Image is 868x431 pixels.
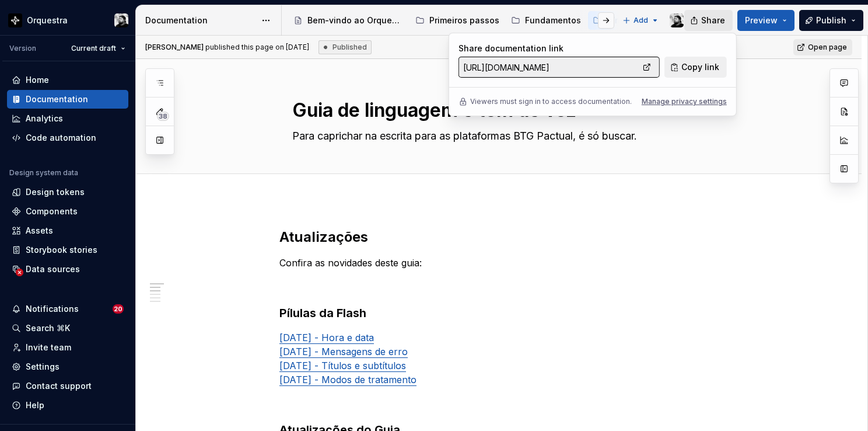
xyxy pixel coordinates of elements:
[26,399,44,411] div: Help
[9,168,78,178] div: Design system data
[701,15,725,26] span: Share
[7,396,128,415] button: Help
[113,304,124,314] span: 20
[670,13,684,27] img: Lucas Angelo Marim
[279,360,406,371] a: [DATE] - Títulos e subtítulos
[26,186,85,198] div: Design tokens
[7,377,128,395] button: Contact support
[27,15,68,26] div: Orquestra
[2,8,133,33] button: OrquestraLucas Angelo Marim
[470,97,632,106] p: Viewers must sign in to access documentation.
[7,71,128,89] a: Home
[26,263,80,275] div: Data sources
[793,39,852,55] a: Open page
[7,183,128,201] a: Design tokens
[279,306,366,320] strong: Pílulas da Flash
[145,15,256,26] div: Documentation
[816,15,846,26] span: Publish
[459,43,660,54] p: Share documentation link
[7,300,128,318] button: Notifications20
[26,244,97,256] div: Storybook stories
[7,241,128,259] a: Storybook stories
[7,128,128,147] a: Code automation
[26,303,79,315] div: Notifications
[26,342,71,353] div: Invite team
[290,96,731,124] textarea: Guia de linguagem e tom de voz
[429,15,499,26] div: Primeiros passos
[157,112,169,121] span: 38
[7,260,128,279] a: Data sources
[279,346,408,357] a: [DATE] - Mensagens de erro
[26,225,53,237] div: Assets
[506,11,586,30] a: Fundamentos
[633,16,648,25] span: Add
[289,11,408,30] a: Bem-vindo ao Orquestra!
[114,13,128,27] img: Lucas Angelo Marim
[26,113,63,124] div: Analytics
[145,43,309,52] span: published this page on [DATE]
[279,256,746,270] p: Confira as novidades deste guia:
[26,206,78,217] div: Components
[26,380,92,392] div: Contact support
[7,357,128,376] a: Settings
[7,338,128,357] a: Invite team
[684,10,733,31] button: Share
[737,10,794,31] button: Preview
[642,97,727,106] button: Manage privacy settings
[279,228,746,246] h2: Atualizações
[7,109,128,128] a: Analytics
[808,43,847,52] span: Open page
[619,12,663,29] button: Add
[8,13,22,27] img: 2d16a307-6340-4442-b48d-ad77c5bc40e7.png
[7,319,128,338] button: Search ⌘K
[745,15,778,26] span: Preview
[799,10,863,31] button: Publish
[411,11,504,30] a: Primeiros passos
[26,132,96,144] div: Code automation
[290,127,731,145] textarea: Para caprichar na escrita para as plataformas BTG Pactual, é só buscar.
[279,332,374,343] a: [DATE] - Hora e data
[307,15,404,26] div: Bem-vindo ao Orquestra!
[279,374,416,385] a: [DATE] - Modos de tratamento
[7,221,128,240] a: Assets
[145,43,204,51] span: [PERSON_NAME]
[7,202,128,221] a: Components
[26,322,70,334] div: Search ⌘K
[26,93,88,105] div: Documentation
[318,40,372,54] div: Published
[664,57,727,78] button: Copy link
[9,44,36,53] div: Version
[66,40,131,57] button: Current draft
[681,61,719,73] span: Copy link
[525,15,581,26] div: Fundamentos
[26,74,49,86] div: Home
[289,9,617,32] div: Page tree
[7,90,128,109] a: Documentation
[71,44,116,53] span: Current draft
[26,361,60,373] div: Settings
